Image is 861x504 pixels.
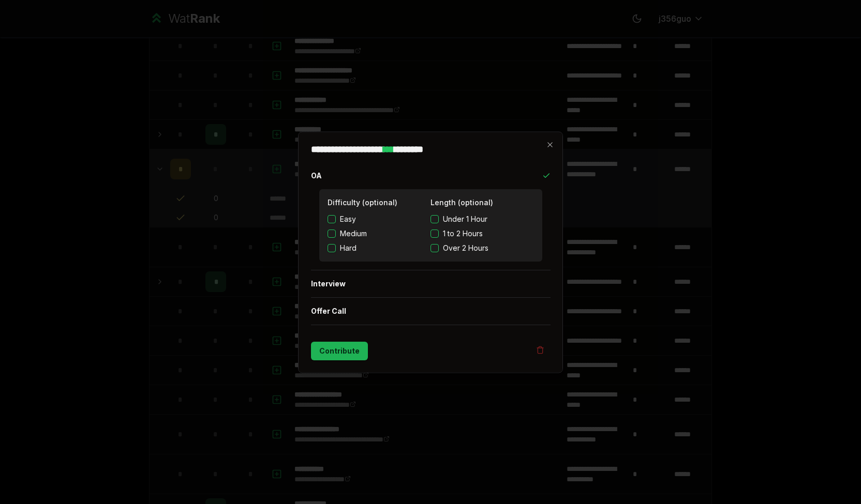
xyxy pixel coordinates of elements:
button: Hard [328,243,336,252]
button: OA [311,162,551,189]
button: Offer Call [311,297,551,324]
span: Over 2 Hours [443,242,488,253]
button: Over 2 Hours [430,243,439,252]
span: Easy [340,213,356,224]
label: Length (optional) [430,197,493,206]
button: 1 to 2 Hours [430,229,439,237]
button: Easy [328,215,336,223]
button: Contribute [311,341,368,360]
span: Under 1 Hour [443,213,487,224]
button: Under 1 Hour [430,215,439,223]
div: OA [311,189,551,269]
button: Interview [311,270,551,297]
span: Medium [340,228,367,238]
span: 1 to 2 Hours [443,228,483,238]
button: Medium [328,229,336,237]
label: Difficulty (optional) [328,197,397,206]
span: Hard [340,242,357,253]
